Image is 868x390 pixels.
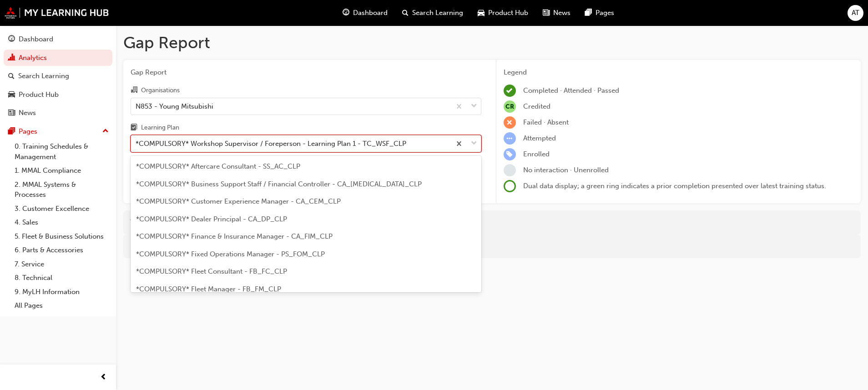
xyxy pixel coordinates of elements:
span: organisation-icon [131,86,137,95]
span: Product Hub [488,8,528,18]
span: learningRecordVerb_NONE-icon [504,164,516,176]
span: null-icon [504,100,516,113]
a: Product Hub [4,86,112,103]
span: search-icon [402,7,409,19]
span: Failed · Absent [523,118,569,126]
span: learningRecordVerb_ATTEMPT-icon [504,132,516,145]
span: up-icon [102,125,109,137]
div: N853 - Young Mitsubishi [136,101,213,111]
div: For more in-depth analysis and data download, go to [130,241,854,252]
span: guage-icon [343,7,349,19]
button: Pages [4,123,112,140]
img: mmal [5,7,109,19]
a: search-iconSearch Learning [395,4,470,22]
a: 1. MMAL Compliance [11,164,112,178]
span: learningRecordVerb_ENROLL-icon [504,148,516,160]
span: learningRecordVerb_FAIL-icon [504,116,516,129]
div: Dashboard [19,34,53,45]
span: Pages [595,8,614,18]
button: DashboardAnalyticsSearch LearningProduct HubNews [4,29,112,123]
a: 3. Customer Excellence [11,202,112,216]
span: *COMPULSORY* Fixed Operations Manager - PS_FOM_CLP [136,250,325,258]
span: Gap Report [131,67,481,78]
span: News [553,8,570,18]
span: Completed · Attended · Passed [523,86,619,95]
a: Dashboard [4,31,112,48]
a: car-iconProduct Hub [470,4,535,22]
div: Learning Plan [141,123,179,132]
a: Analytics [4,50,112,66]
span: chart-icon [8,54,15,62]
span: *COMPULSORY* Fleet Consultant - FB_FC_CLP [136,267,287,275]
span: pages-icon [585,7,592,19]
a: 7. Service [11,257,112,271]
span: car-icon [8,91,15,99]
div: Search Learning [18,71,69,81]
span: news-icon [543,7,550,19]
div: Legend [504,67,854,78]
a: Search Learning [4,68,112,85]
a: All Pages [11,299,112,313]
span: search-icon [8,72,15,80]
div: Product Hub [19,90,59,100]
span: Enrolled [523,150,550,158]
span: down-icon [471,100,477,112]
a: news-iconNews [535,4,578,22]
span: Dashboard [353,8,388,18]
a: 9. MyLH Information [11,285,112,299]
span: *COMPULSORY* Dealer Principal - CA_DP_CLP [136,215,287,223]
span: Attempted [523,134,556,142]
span: Credited [523,102,550,110]
span: *COMPULSORY* Fleet Manager - FB_FM_CLP [136,285,281,293]
span: *COMPULSORY* Business Support Staff / Financial Controller - CA_[MEDICAL_DATA]_CLP [136,180,422,188]
span: AT [852,8,859,18]
div: News [19,108,36,118]
span: No interaction · Unenrolled [523,166,609,174]
span: Dual data display; a green ring indicates a prior completion presented over latest training status. [523,182,826,190]
h1: Gap Report [123,33,861,53]
a: 6. Parts & Accessories [11,243,112,257]
div: Organisations [141,86,180,95]
a: 2. MMAL Systems & Processes [11,178,112,202]
span: *COMPULSORY* Finance & Insurance Manager - CA_FIM_CLP [136,232,333,240]
div: *COMPULSORY* Workshop Supervisor / Foreperson - Learning Plan 1 - TC_WSF_CLP [136,139,406,149]
span: Search Learning [412,8,463,18]
span: guage-icon [8,35,15,44]
span: down-icon [471,138,477,150]
a: 8. Technical [11,271,112,285]
a: News [4,105,112,121]
button: AT [848,5,863,21]
a: 5. Fleet & Business Solutions [11,230,112,244]
span: pages-icon [8,128,15,136]
span: *COMPULSORY* Customer Experience Manager - CA_CEM_CLP [136,197,341,205]
span: news-icon [8,109,15,117]
span: *COMPULSORY* Aftercare Consultant - SS_AC_CLP [136,162,300,170]
span: learningplan-icon [131,124,137,132]
a: 0. Training Schedules & Management [11,140,112,164]
a: pages-iconPages [578,4,621,22]
span: car-icon [478,7,484,19]
span: prev-icon [100,372,107,383]
div: Pages [19,126,37,137]
a: 4. Sales [11,215,112,230]
span: learningRecordVerb_COMPLETE-icon [504,85,516,97]
a: guage-iconDashboard [335,4,395,22]
div: There are no learners to run this report against. [123,210,861,235]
